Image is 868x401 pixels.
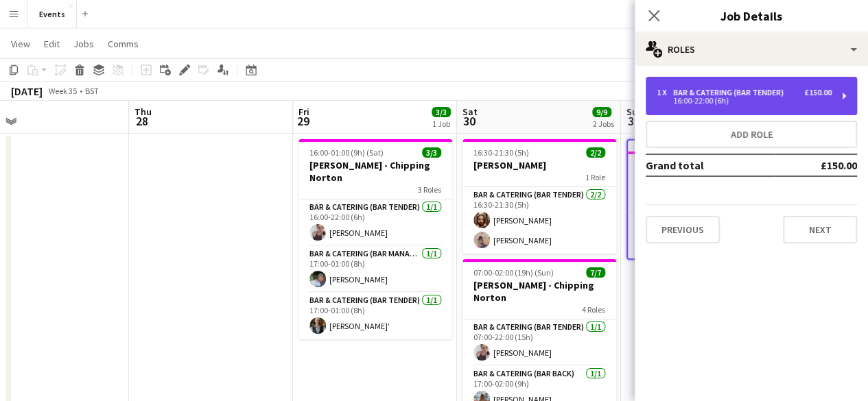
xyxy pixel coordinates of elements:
span: Jobs [73,38,94,50]
app-card-role: Bar & Catering (Bar Tender)1/117:00-01:00 (8h)[PERSON_NAME]' [298,293,452,339]
span: View [11,38,30,50]
h3: [PERSON_NAME] [462,159,616,171]
h3: Job Details [635,7,868,25]
app-card-role: Bar & Catering (Bar Tender)1/107:00-22:00 (15h)[PERSON_NAME] [462,319,616,366]
div: 2 Jobs [593,119,614,129]
span: 29 [296,113,309,129]
div: BST [85,86,99,96]
td: Grand total [646,154,775,176]
app-card-role: Bar & Catering (Bar Tender)2/216:30-21:30 (5h)[PERSON_NAME][PERSON_NAME] [462,187,616,254]
div: Draft [628,141,779,151]
span: 28 [132,113,152,129]
a: Edit [38,35,65,53]
span: 07:00-02:00 (19h) (Sun) [473,267,554,278]
span: 3 Roles [418,184,441,195]
a: View [5,35,36,53]
span: 1 Role [585,172,605,182]
span: 2/2 [586,147,605,158]
button: Add role [646,121,857,148]
app-card-role: Bar & Catering (Bar Manager)1/117:00-01:00 (8h)[PERSON_NAME] [298,246,452,293]
span: 30 [460,113,478,129]
div: 1 Job [432,119,450,129]
app-job-card: 16:30-21:30 (5h)2/2[PERSON_NAME]1 RoleBar & Catering (Bar Tender)2/216:30-21:30 (5h)[PERSON_NAME]... [462,139,616,254]
div: Roles [635,33,868,66]
a: Jobs [68,35,99,53]
h3: [PERSON_NAME] - Chipping Norton [462,279,616,304]
span: 16:30-21:30 (5h) [473,147,529,158]
button: Previous [646,216,720,243]
span: 4 Roles [582,304,605,315]
span: 16:00-01:00 (9h) (Sat) [309,147,384,158]
div: £150.00 [804,88,832,97]
div: 16:00-22:00 (6h) [657,97,832,104]
span: 7/7 [586,267,605,278]
span: Fri [298,106,309,118]
a: Comms [102,35,144,53]
app-card-role: Bar & Catering (Bar Tender)1/116:00-22:00 (6h)[PERSON_NAME] [298,199,452,246]
span: Thu [134,106,152,118]
div: [DATE] [11,84,43,98]
div: Bar & Catering (Bar Tender) [673,88,789,97]
app-card-role: Bar & Catering (Bar Tender)0/116:00-22:00 (6h) [628,212,779,258]
span: Sat [462,106,478,118]
button: Events [28,1,77,27]
h3: [PERSON_NAME] - Chipping Norton [298,159,452,184]
span: 31 [624,113,643,129]
span: Comms [108,38,139,50]
app-job-card: 16:00-01:00 (9h) (Sat)3/3[PERSON_NAME] - Chipping Norton3 RolesBar & Catering (Bar Tender)1/116:0... [298,139,452,339]
app-job-card: Draft16:00-22:00 (6h)0/1[PERSON_NAME] - Chipping Norton1 RoleBar & Catering (Bar Tender)0/116:00-... [626,139,780,260]
span: Week 35 [45,86,80,96]
span: 3/3 [432,107,451,117]
span: 3/3 [422,147,441,158]
button: Next [783,216,857,243]
span: Sun [626,106,643,118]
td: £150.00 [775,154,857,176]
span: Edit [44,38,60,50]
div: 1 x [657,88,673,97]
h3: [PERSON_NAME] - Chipping Norton [628,171,779,196]
span: 9/9 [592,107,611,117]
